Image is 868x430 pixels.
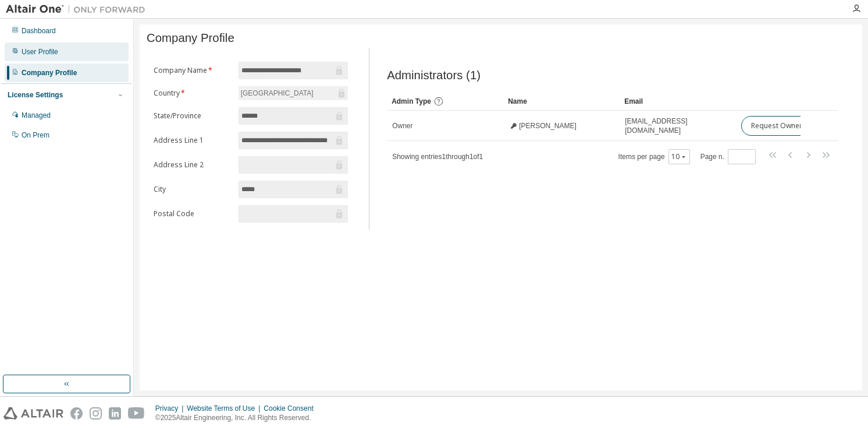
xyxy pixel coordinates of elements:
[90,407,102,420] img: instagram.svg
[154,185,232,194] label: City
[155,413,321,423] p: © 2025 Altair Engineering, Inc. All Rights Reserved.
[22,26,56,36] div: Dashboard
[671,152,687,161] button: 10
[154,111,232,121] label: State/Province
[264,404,320,413] div: Cookie Consent
[147,31,234,45] span: Company Profile
[155,404,187,413] div: Privacy
[624,92,731,111] div: Email
[22,111,51,120] div: Managed
[154,89,232,98] label: Country
[519,121,577,131] span: [PERSON_NAME]
[625,117,731,135] span: [EMAIL_ADDRESS][DOMAIN_NAME]
[22,47,58,57] div: User Profile
[508,92,615,111] div: Name
[187,404,264,413] div: Website Terms of Use
[618,149,690,164] span: Items per page
[700,149,756,164] span: Page n.
[741,116,839,136] button: Request Owner Change
[22,68,77,77] div: Company Profile
[239,86,348,100] div: [GEOGRAPHIC_DATA]
[70,407,83,420] img: facebook.svg
[392,97,431,105] span: Admin Type
[154,136,232,145] label: Address Line 1
[392,121,412,131] span: Owner
[22,131,49,140] div: On Prem
[128,407,145,420] img: youtube.svg
[239,87,315,100] div: [GEOGRAPHIC_DATA]
[392,153,483,161] span: Showing entries 1 through 1 of 1
[154,209,232,218] label: Postal Code
[154,160,232,170] label: Address Line 2
[6,3,151,15] img: Altair One
[3,407,63,420] img: altair_logo.svg
[387,69,481,82] span: Administrators (1)
[8,90,63,100] div: License Settings
[109,407,121,420] img: linkedin.svg
[154,66,232,75] label: Company Name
